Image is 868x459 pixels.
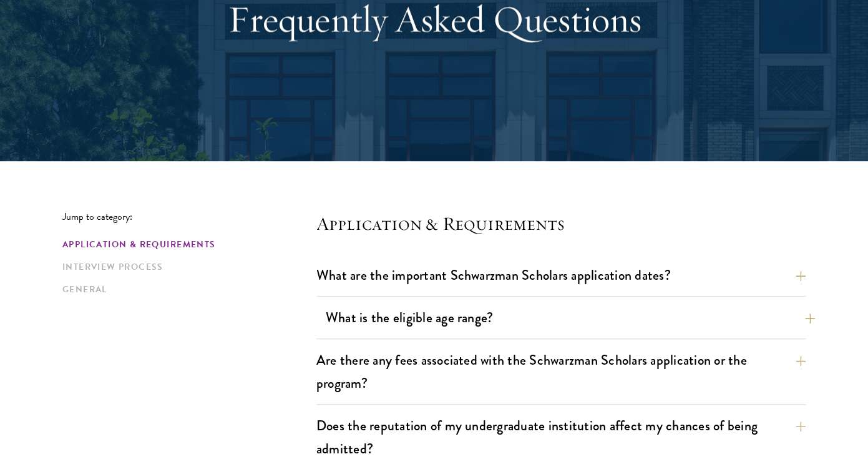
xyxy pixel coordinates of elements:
[62,238,309,251] a: Application & Requirements
[62,260,309,274] a: Interview Process
[316,211,806,236] h4: Application & Requirements
[316,346,806,397] button: Are there any fees associated with the Schwarzman Scholars application or the program?
[62,283,309,296] a: General
[316,261,806,289] button: What are the important Schwarzman Scholars application dates?
[326,304,815,332] button: What is the eligible age range?
[62,211,316,222] p: Jump to category:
